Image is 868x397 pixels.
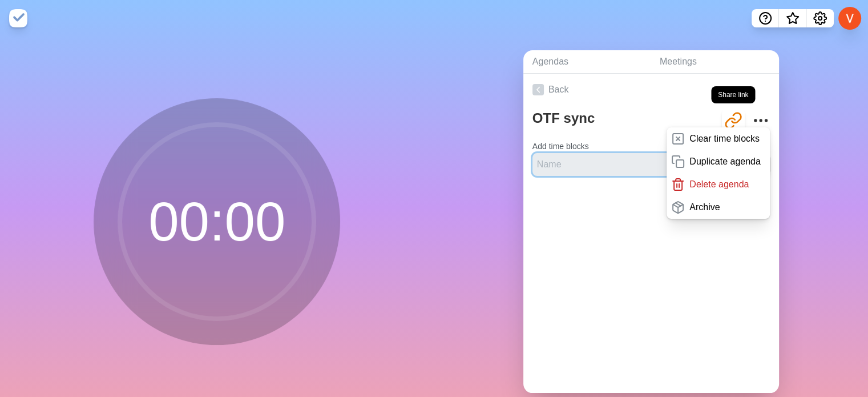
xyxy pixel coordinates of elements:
img: timeblocks logo [9,9,27,27]
p: Duplicate agenda [689,155,761,169]
p: Delete agenda [689,178,749,191]
button: What’s new [779,9,806,27]
button: Settings [806,9,834,27]
a: Back [523,74,779,106]
button: More [749,109,772,132]
button: Help [752,9,779,27]
input: Name [532,153,706,176]
label: Add time blocks [532,142,589,151]
button: Share link [722,109,745,132]
p: Archive [689,200,720,214]
p: Clear time blocks [689,132,760,146]
a: Agendas [523,50,651,74]
a: Meetings [651,50,779,74]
